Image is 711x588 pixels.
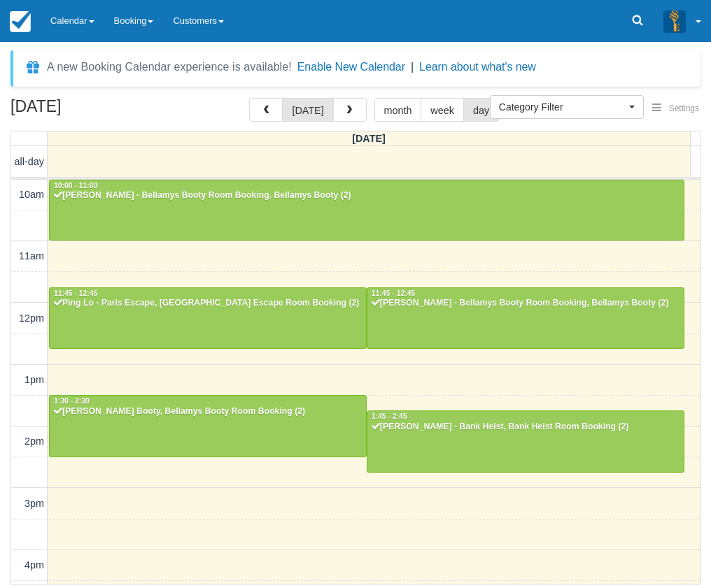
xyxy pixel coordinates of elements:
[419,61,536,73] a: Learn about what's new
[54,182,97,189] span: 10:00 - 11:00
[367,410,684,472] a: 1:45 - 2:45[PERSON_NAME] - Bank Heist, Bank Heist Room Booking (2)
[352,133,386,144] span: [DATE]
[669,103,699,113] span: Settings
[24,559,44,571] span: 4pm
[49,287,367,349] a: 11:45 - 12:45Ping Lo - Paris Escape, [GEOGRAPHIC_DATA] Escape Room Booking (2)
[10,11,31,32] img: checkfront-main-nav-mini-logo.png
[371,298,680,309] div: [PERSON_NAME] - Bellamys Booty Room Booking, Bellamys Booty (2)
[19,250,44,261] span: 11am
[663,10,686,32] img: A3
[10,98,188,124] h2: [DATE]
[24,436,44,447] span: 2pm
[372,413,407,420] span: 1:45 - 2:45
[15,156,44,167] span: all-day
[53,190,680,201] div: [PERSON_NAME] - Bellamys Booty Room Booking, Bellamys Booty (2)
[371,422,680,433] div: [PERSON_NAME] - Bank Heist, Bank Heist Room Booking (2)
[282,98,333,122] button: [DATE]
[49,395,367,457] a: 1:30 - 2:30[PERSON_NAME] Booty, Bellamys Booty Room Booking (2)
[644,99,708,119] button: Settings
[54,397,90,405] span: 1:30 - 2:30
[53,298,362,309] div: Ping Lo - Paris Escape, [GEOGRAPHIC_DATA] Escape Room Booking (2)
[421,98,464,122] button: week
[24,498,44,509] span: 3pm
[463,98,499,122] button: day
[54,289,97,297] span: 11:45 - 12:45
[490,95,644,119] button: Category Filter
[19,313,44,324] span: 12pm
[53,406,362,417] div: [PERSON_NAME] Booty, Bellamys Booty Room Booking (2)
[297,60,405,74] button: Enable New Calendar
[19,189,44,200] span: 10am
[372,289,415,297] span: 11:45 - 12:45
[411,61,414,73] span: |
[499,100,626,114] span: Category Filter
[47,59,292,76] div: A new Booking Calendar experience is available!
[24,374,44,385] span: 1pm
[49,180,684,241] a: 10:00 - 11:00[PERSON_NAME] - Bellamys Booty Room Booking, Bellamys Booty (2)
[367,287,684,349] a: 11:45 - 12:45[PERSON_NAME] - Bellamys Booty Room Booking, Bellamys Booty (2)
[374,98,422,122] button: month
